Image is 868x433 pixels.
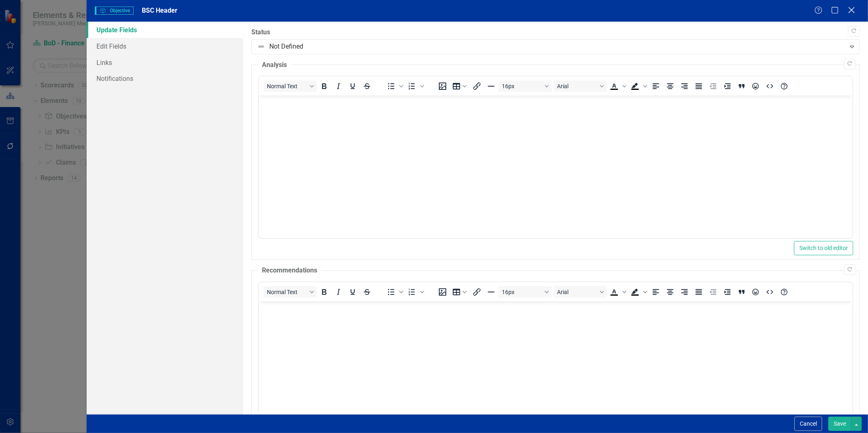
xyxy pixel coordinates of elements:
[258,266,321,275] legend: Recommendations
[87,54,243,71] a: Links
[763,286,777,298] button: HTML Editor
[258,60,291,70] legend: Analysis
[749,286,763,298] button: Emojis
[734,80,748,92] button: Blockquote
[777,286,791,298] button: Help
[87,22,243,38] a: Update Fields
[734,286,748,298] button: Blockquote
[405,286,425,298] div: Numbered list
[267,289,307,295] span: Normal Text
[649,286,662,298] button: Align left
[720,286,734,298] button: Increase indent
[87,38,243,54] a: Edit Fields
[663,286,677,298] button: Align center
[553,286,606,298] button: Font Arial
[677,80,691,92] button: Align right
[384,80,405,92] div: Bullet list
[691,80,705,92] button: Justify
[259,96,852,238] iframe: Rich Text Area
[607,286,627,298] div: Text color Black
[470,80,484,92] button: Insert/edit link
[691,286,705,298] button: Justify
[828,417,851,431] button: Save
[663,80,677,92] button: Align center
[607,80,627,92] div: Text color Black
[553,80,606,92] button: Font Arial
[264,80,317,92] button: Block Normal Text
[777,80,791,92] button: Help
[794,241,853,255] button: Switch to old editor
[557,83,597,89] span: Arial
[346,286,360,298] button: Underline
[95,7,133,15] span: Objective
[405,80,425,92] div: Numbered list
[720,80,734,92] button: Increase indent
[331,80,345,92] button: Italic
[384,286,405,298] div: Bullet list
[251,28,860,37] label: Status
[346,80,360,92] button: Underline
[331,286,345,298] button: Italic
[484,286,498,298] button: Horizontal line
[498,286,551,298] button: Font size 16px
[87,70,243,87] a: Notifications
[360,80,374,92] button: Strikethrough
[450,286,470,298] button: Table
[436,80,450,92] button: Insert image
[501,83,541,89] span: 16px
[749,80,763,92] button: Emojis
[706,286,720,298] button: Decrease indent
[450,80,470,92] button: Table
[763,80,777,92] button: HTML Editor
[267,83,307,89] span: Normal Text
[264,286,317,298] button: Block Normal Text
[436,286,450,298] button: Insert image
[628,286,648,298] div: Background color Black
[501,289,541,295] span: 16px
[360,286,374,298] button: Strikethrough
[484,80,498,92] button: Horizontal line
[794,417,822,431] button: Cancel
[649,80,662,92] button: Align left
[706,80,720,92] button: Decrease indent
[317,286,331,298] button: Bold
[317,80,331,92] button: Bold
[498,80,551,92] button: Font size 16px
[142,7,177,14] span: BSC Header
[628,80,648,92] div: Background color Black
[557,289,597,295] span: Arial
[677,286,691,298] button: Align right
[470,286,484,298] button: Insert/edit link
